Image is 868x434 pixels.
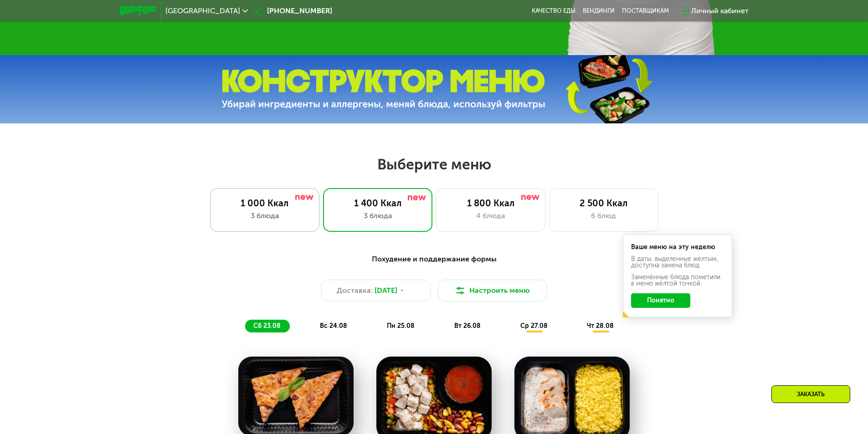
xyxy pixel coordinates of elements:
[333,210,423,221] div: 3 блюда
[253,322,281,330] span: сб 23.08
[631,293,690,308] button: Понятно
[559,210,649,221] div: 6 блюд
[446,210,536,221] div: 4 блюда
[375,285,397,296] span: [DATE]
[320,322,347,330] span: вс 24.08
[631,274,724,287] div: Заменённые блюда пометили в меню жёлтой точкой.
[559,198,649,209] div: 2 500 Ккал
[29,155,839,174] h2: Выберите меню
[691,5,749,16] div: Личный кабинет
[165,7,240,15] span: [GEOGRAPHIC_DATA]
[220,198,310,209] div: 1 000 Ккал
[387,322,415,330] span: пн 25.08
[771,385,850,403] div: Заказать
[520,322,548,330] span: ср 27.08
[587,322,614,330] span: чт 28.08
[446,198,536,209] div: 1 800 Ккал
[337,285,373,296] span: Доставка:
[333,198,423,209] div: 1 400 Ккал
[622,7,669,15] div: поставщикам
[631,244,724,250] div: Ваше меню на эту неделю
[220,210,310,221] div: 3 блюда
[252,5,332,16] a: [PHONE_NUMBER]
[631,256,724,269] div: В даты, выделенные желтым, доступна замена блюд.
[454,322,481,330] span: вт 26.08
[164,254,704,265] div: Похудение и поддержание формы
[532,7,575,15] a: Качество еды
[583,7,615,15] a: Вендинги
[438,280,547,301] button: Настроить меню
